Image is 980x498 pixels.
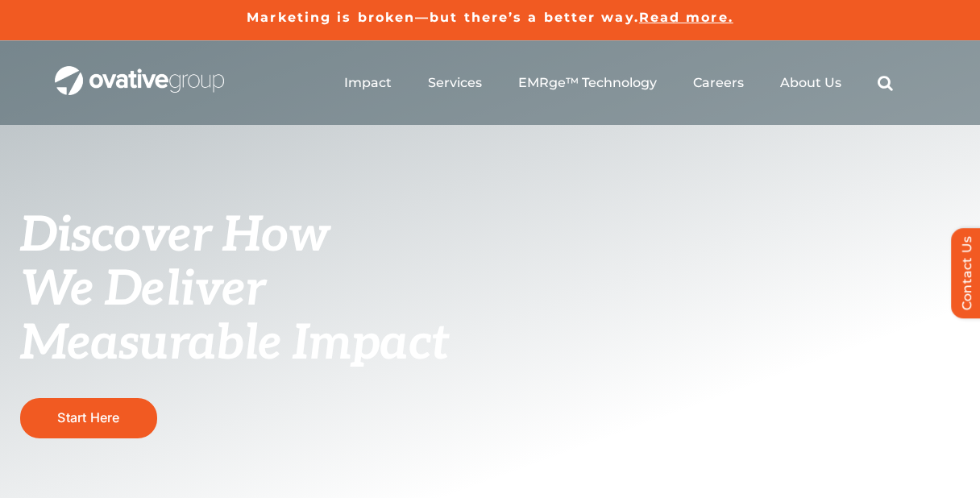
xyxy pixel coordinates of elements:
a: OG_Full_horizontal_WHT [55,64,224,80]
a: About Us [780,75,841,91]
a: Careers [693,75,744,91]
a: Impact [344,75,392,91]
a: Marketing is broken—but there’s a better way. [247,10,639,25]
a: Services [428,75,482,91]
span: We Deliver Measurable Impact [20,261,449,373]
a: Search [878,75,893,91]
span: Start Here [57,409,119,425]
nav: Menu [344,57,893,109]
a: EMRge™ Technology [518,75,657,91]
span: Discover How [20,207,330,265]
a: Start Here [20,398,157,438]
a: Read more. [639,10,733,25]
